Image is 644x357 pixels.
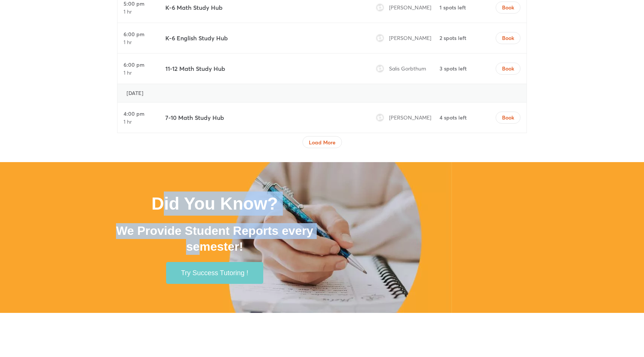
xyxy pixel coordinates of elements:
[606,321,644,357] iframe: Chat Widget
[111,192,318,216] h1: Did You Know?
[181,270,248,276] span: Try Success Tutoring !
[166,262,263,284] a: Try Success Tutoring !
[111,223,318,254] h2: We Provide Student Reports every semester!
